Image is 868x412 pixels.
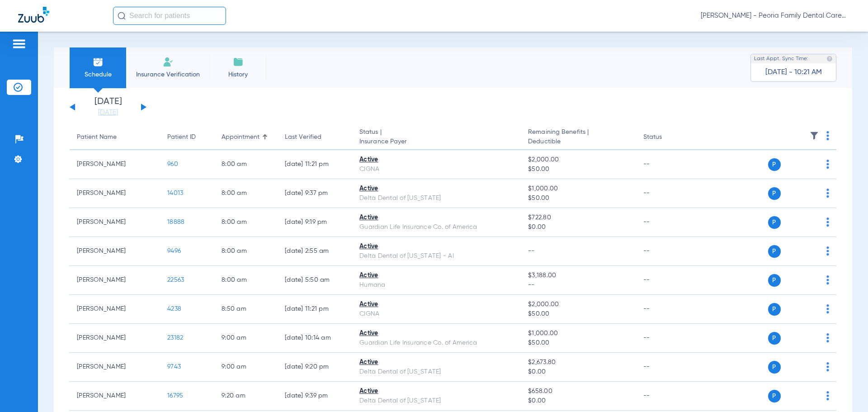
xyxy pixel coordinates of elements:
[636,125,697,150] th: Status
[768,216,781,229] span: P
[18,7,49,23] img: Zuub Logo
[359,213,514,223] div: Active
[167,248,181,254] span: 9496
[70,150,160,179] td: [PERSON_NAME]
[528,155,628,165] span: $2,000.00
[167,364,181,370] span: 9743
[359,367,514,377] div: Delta Dental of [US_STATE]
[113,7,226,25] input: Search for patients
[167,161,178,167] span: 960
[636,150,697,179] td: --
[278,295,352,324] td: [DATE] 11:21 PM
[826,391,829,400] img: group-dot-blue.svg
[214,324,278,353] td: 9:00 AM
[214,382,278,411] td: 9:20 AM
[359,194,514,203] div: Delta Dental of [US_STATE]
[826,304,829,313] img: group-dot-blue.svg
[359,358,514,367] div: Active
[359,280,514,290] div: Humana
[528,213,628,223] span: $722.80
[768,361,781,374] span: P
[70,237,160,266] td: [PERSON_NAME]
[359,338,514,348] div: Guardian Life Insurance Co. of America
[768,158,781,171] span: P
[167,335,183,341] span: 23182
[233,57,244,67] img: History
[826,160,829,169] img: group-dot-blue.svg
[826,189,829,198] img: group-dot-blue.svg
[214,237,278,266] td: 8:00 AM
[359,155,514,165] div: Active
[359,329,514,338] div: Active
[214,266,278,295] td: 8:00 AM
[93,57,104,67] img: Schedule
[77,133,117,142] div: Patient Name
[528,280,628,290] span: --
[214,179,278,208] td: 8:00 AM
[352,125,521,150] th: Status |
[636,208,697,237] td: --
[214,353,278,382] td: 9:00 AM
[826,362,829,371] img: group-dot-blue.svg
[636,237,697,266] td: --
[528,248,535,254] span: --
[214,150,278,179] td: 8:00 AM
[70,179,160,208] td: [PERSON_NAME]
[528,358,628,367] span: $2,673.80
[359,387,514,396] div: Active
[768,390,781,403] span: P
[359,242,514,251] div: Active
[528,367,628,377] span: $0.00
[528,184,628,194] span: $1,000.00
[359,223,514,232] div: Guardian Life Insurance Co. of America
[528,329,628,338] span: $1,000.00
[528,271,628,280] span: $3,188.00
[70,382,160,411] td: [PERSON_NAME]
[285,133,321,142] div: Last Verified
[70,266,160,295] td: [PERSON_NAME]
[826,131,829,140] img: group-dot-blue.svg
[528,387,628,396] span: $658.00
[214,208,278,237] td: 8:00 AM
[278,237,352,266] td: [DATE] 2:55 AM
[167,133,196,142] div: Patient ID
[278,179,352,208] td: [DATE] 9:37 PM
[167,133,207,142] div: Patient ID
[359,396,514,406] div: Delta Dental of [US_STATE]
[70,208,160,237] td: [PERSON_NAME]
[768,274,781,287] span: P
[359,165,514,174] div: CIGNA
[528,396,628,406] span: $0.00
[528,300,628,309] span: $2,000.00
[70,353,160,382] td: [PERSON_NAME]
[810,131,819,140] img: filter.svg
[754,54,808,63] span: Last Appt. Sync Time:
[81,108,135,117] a: [DATE]
[636,324,697,353] td: --
[701,11,850,20] span: [PERSON_NAME] - Peoria Family Dental Care
[765,68,822,77] span: [DATE] - 10:21 AM
[521,125,636,150] th: Remaining Benefits |
[826,218,829,227] img: group-dot-blue.svg
[76,70,119,79] span: Schedule
[167,190,183,196] span: 14013
[163,57,174,67] img: Manual Insurance Verification
[528,309,628,319] span: $50.00
[70,295,160,324] td: [PERSON_NAME]
[133,70,203,79] span: Insurance Verification
[167,306,181,312] span: 4238
[278,382,352,411] td: [DATE] 9:39 PM
[359,300,514,309] div: Active
[826,56,833,62] img: last sync help info
[77,133,153,142] div: Patient Name
[81,97,135,117] li: [DATE]
[70,324,160,353] td: [PERSON_NAME]
[222,133,270,142] div: Appointment
[636,353,697,382] td: --
[528,137,628,147] span: Deductible
[118,12,126,20] img: Search Icon
[222,133,259,142] div: Appointment
[826,333,829,342] img: group-dot-blue.svg
[359,137,514,147] span: Insurance Payer
[359,251,514,261] div: Delta Dental of [US_STATE] - AI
